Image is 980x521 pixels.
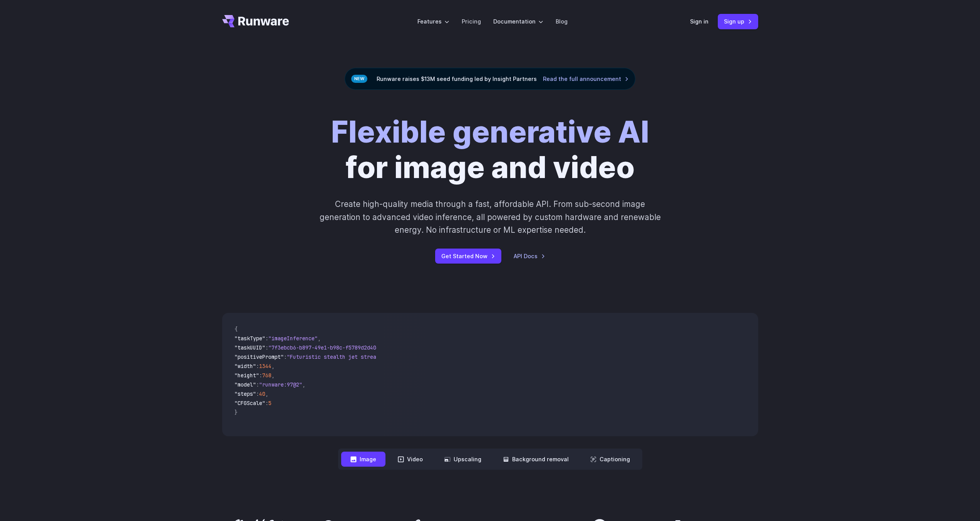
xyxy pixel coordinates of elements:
span: 768 [262,372,271,379]
a: Go to / [222,15,289,27]
a: Sign in [690,17,709,26]
span: , [318,335,321,342]
p: Create high-quality media through a fast, affordable API. From sub-second image generation to adv... [318,198,662,236]
span: : [284,353,287,360]
button: Captioning [581,452,639,467]
span: "steps" [235,390,256,397]
span: , [271,372,275,379]
span: "CFGScale" [235,400,265,407]
span: , [271,363,275,370]
span: 40 [259,390,265,397]
strong: Flexible generative AI [331,114,649,150]
span: } [235,409,238,416]
span: "imageInference" [268,335,318,342]
a: Blog [556,17,568,26]
span: 5 [268,400,271,407]
span: "model" [235,381,256,388]
span: { [235,326,238,333]
span: : [265,335,268,342]
button: Background removal [494,452,578,467]
span: "7f3ebcb6-b897-49e1-b98c-f5789d2d40d7" [268,344,385,351]
span: : [259,372,262,379]
span: : [256,381,259,388]
span: "runware:97@2" [259,381,302,388]
span: "width" [235,363,256,370]
span: "taskUUID" [235,344,265,351]
a: Pricing [462,17,481,26]
label: Documentation [493,17,543,26]
span: : [265,400,268,407]
span: : [265,344,268,351]
a: Read the full announcement [543,74,629,83]
button: Upscaling [435,452,491,467]
span: , [265,390,268,397]
span: : [256,390,259,397]
span: : [256,363,259,370]
span: "height" [235,372,259,379]
h1: for image and video [331,114,649,185]
a: API Docs [514,252,545,260]
label: Features [417,17,449,26]
a: Get Started Now [435,249,501,264]
span: 1344 [259,363,271,370]
a: Sign up [718,14,758,29]
button: Image [341,452,385,467]
span: "positivePrompt" [235,353,284,360]
span: "taskType" [235,335,265,342]
button: Video [389,452,432,467]
div: Runware raises $13M seed funding led by Insight Partners [345,68,635,90]
span: "Futuristic stealth jet streaking through a neon-lit cityscape with glowing purple exhaust" [287,353,567,360]
span: , [302,381,305,388]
